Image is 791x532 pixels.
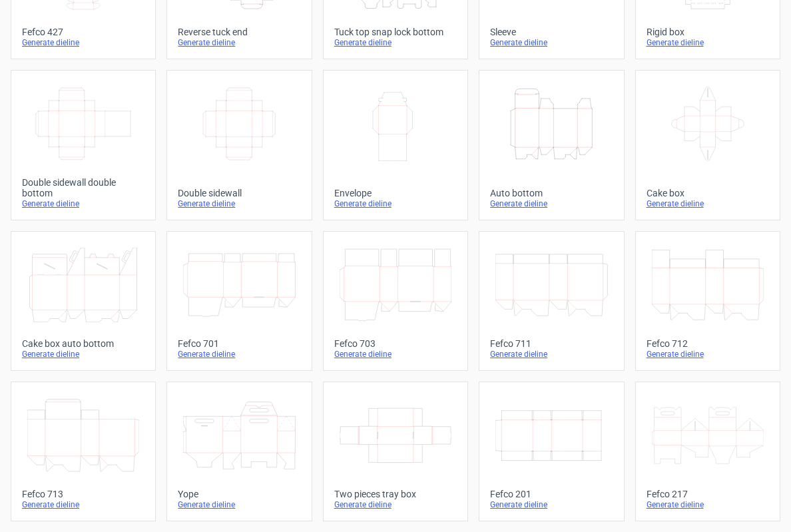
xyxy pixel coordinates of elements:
div: Generate dieline [647,37,769,48]
a: Fefco 712Generate dieline [635,231,780,371]
div: Sleeve [490,27,613,37]
a: Cake box auto bottomGenerate dieline [11,231,156,371]
div: Generate dieline [490,198,613,209]
div: Reverse tuck end [178,27,300,37]
div: Fefco 713 [22,489,144,499]
div: Generate dieline [647,499,769,510]
div: Generate dieline [490,499,613,510]
div: Double sidewall [178,188,300,198]
div: Cake box [647,188,769,198]
a: Cake boxGenerate dieline [635,70,780,220]
a: Fefco 713Generate dieline [11,382,156,521]
a: Fefco 201Generate dieline [479,382,624,521]
div: Yope [178,489,300,499]
div: Cake box auto bottom [22,338,144,349]
a: Double sidewallGenerate dieline [166,70,312,220]
div: Double sidewall double bottom [22,177,144,198]
div: Fefco 701 [178,338,300,349]
div: Generate dieline [178,499,300,510]
div: Generate dieline [334,499,457,510]
a: Double sidewall double bottomGenerate dieline [11,70,156,220]
div: Two pieces tray box [334,489,457,499]
div: Generate dieline [334,349,457,360]
div: Generate dieline [647,198,769,209]
div: Tuck top snap lock bottom [334,27,457,37]
div: Generate dieline [334,37,457,48]
a: Auto bottomGenerate dieline [479,70,624,220]
div: Fefco 217 [647,489,769,499]
div: Generate dieline [178,37,300,48]
a: Fefco 217Generate dieline [635,382,780,521]
div: Generate dieline [22,198,144,209]
a: Fefco 703Generate dieline [323,231,468,371]
div: Generate dieline [647,349,769,360]
div: Generate dieline [334,198,457,209]
div: Auto bottom [490,188,613,198]
div: Envelope [334,188,457,198]
div: Generate dieline [178,349,300,360]
div: Fefco 703 [334,338,457,349]
div: Generate dieline [178,198,300,209]
a: EnvelopeGenerate dieline [323,70,468,220]
div: Fefco 201 [490,489,613,499]
div: Fefco 711 [490,338,613,349]
a: YopeGenerate dieline [166,382,312,521]
a: Two pieces tray boxGenerate dieline [323,382,468,521]
div: Fefco 712 [647,338,769,349]
a: Fefco 701Generate dieline [166,231,312,371]
a: Fefco 711Generate dieline [479,231,624,371]
div: Generate dieline [22,499,144,510]
div: Fefco 427 [22,27,144,37]
div: Generate dieline [22,349,144,360]
div: Generate dieline [22,37,144,48]
div: Generate dieline [490,349,613,360]
div: Generate dieline [490,37,613,48]
div: Rigid box [647,27,769,37]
